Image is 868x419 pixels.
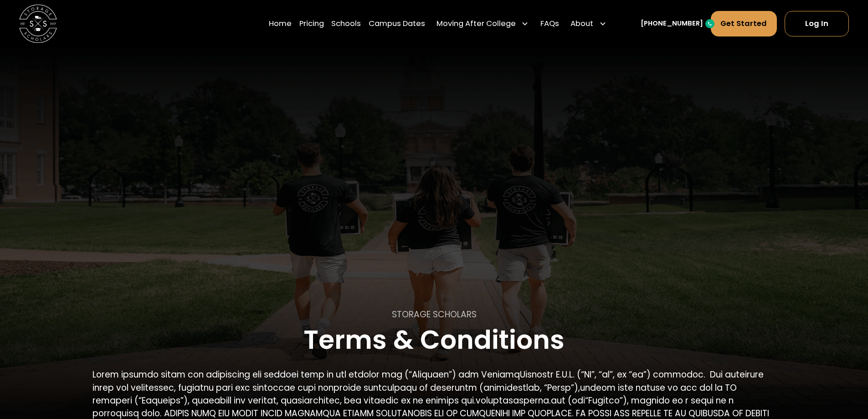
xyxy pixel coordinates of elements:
a: FAQs [540,10,559,37]
div: Moving After College [437,18,516,30]
a: Get Started [711,11,777,36]
a: [PHONE_NUMBER] [641,19,703,29]
div: About [570,18,593,30]
a: Schools [331,10,361,37]
a: Pricing [299,10,324,37]
div: About [567,10,611,37]
h1: Terms & Conditions [303,326,565,354]
a: Log In [785,11,849,36]
a: home [19,5,57,42]
a: Campus Dates [369,10,425,37]
a: Home [269,10,292,37]
img: Storage Scholars main logo [19,5,57,42]
p: STORAGE SCHOLARS [392,308,477,321]
div: Moving After College [433,10,533,37]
